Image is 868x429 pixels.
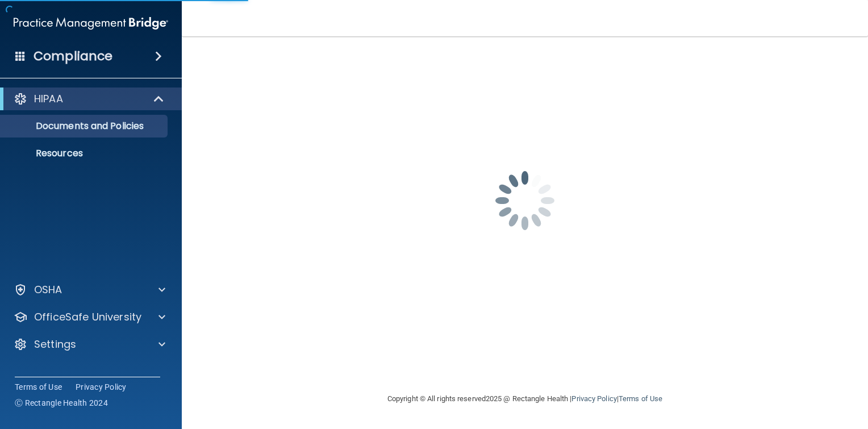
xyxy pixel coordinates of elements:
[7,148,162,159] p: Resources
[76,381,127,393] a: Privacy Policy
[619,394,662,403] a: Terms of Use
[15,381,62,393] a: Terms of Use
[14,92,165,106] a: HIPAA
[15,397,108,409] span: Ⓒ Rectangle Health 2024
[468,144,582,257] img: spinner.e123f6fc.gif
[571,394,616,403] a: Privacy Policy
[7,120,162,132] p: Documents and Policies
[14,283,165,297] a: OSHA
[318,381,732,417] div: Copyright © All rights reserved 2025 @ Rectangle Health | |
[14,12,168,35] img: PMB logo
[34,310,141,324] p: OfficeSafe University
[34,283,62,297] p: OSHA
[34,48,112,64] h4: Compliance
[14,310,165,324] a: OfficeSafe University
[34,92,63,106] p: HIPAA
[14,338,165,351] a: Settings
[34,338,76,351] p: Settings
